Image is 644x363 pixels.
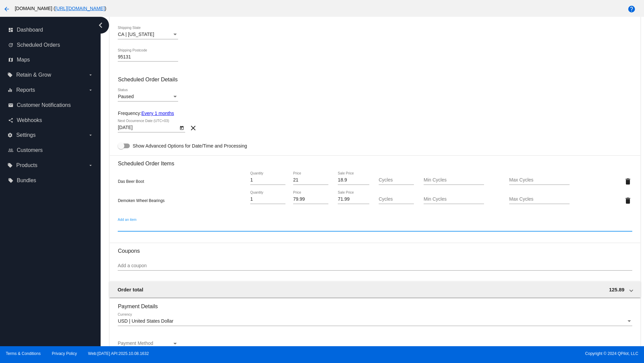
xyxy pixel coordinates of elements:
i: chevron_left [95,20,106,31]
input: Quantity [250,197,285,202]
a: [URL][DOMAIN_NAME] [55,6,105,11]
span: Products [16,162,37,168]
span: Copyright © 2024 QPilot, LLC [328,351,638,356]
span: Payment Method [118,340,153,346]
span: Retain & Grow [16,72,51,78]
a: email Customer Notifications [8,100,93,111]
span: 125.89 [609,287,625,292]
a: Terms & Conditions [6,351,41,356]
input: Cycles [379,177,414,183]
span: Bundles [17,177,36,184]
mat-select: Payment Method [118,341,178,346]
span: Webhooks [17,117,42,123]
a: dashboard Dashboard [8,25,93,35]
span: Scheduled Orders [17,42,60,48]
mat-icon: delete [624,177,632,186]
input: Sale Price [338,177,369,183]
span: Paused [118,94,133,99]
mat-select: Status [118,94,178,99]
input: Max Cycles [509,177,570,183]
a: Web:[DATE] API:2025.10.08.1632 [88,351,149,356]
i: arrow_drop_down [88,72,93,78]
mat-expansion-panel-header: Order total 125.89 [109,281,640,297]
i: map [8,57,13,63]
div: Frequency: [118,111,632,116]
mat-icon: clear [189,124,197,132]
i: local_offer [7,163,13,168]
a: Privacy Policy [52,351,77,356]
input: Add an item [118,224,632,229]
a: update Scheduled Orders [8,40,93,50]
input: Price [293,177,328,183]
i: people_outline [8,148,13,153]
a: local_offer Bundles [8,175,93,186]
h3: Payment Details [118,298,632,310]
h3: Coupons [118,243,632,254]
input: Cycles [379,197,414,202]
i: local_offer [7,72,13,78]
h3: Scheduled Order Items [118,155,632,167]
span: Show Advanced Options for Date/Time and Processing [132,143,247,149]
mat-select: Currency [118,319,632,324]
span: USD | United States Dollar [118,318,173,324]
span: Reports [16,87,35,93]
span: Customers [17,147,43,153]
span: [DOMAIN_NAME] ( ) [15,6,106,11]
a: Every 1 months [141,111,174,116]
span: CA | [US_STATE] [118,32,154,37]
span: Das Beer Boot [118,179,144,184]
i: share [8,118,13,123]
i: arrow_drop_down [88,87,93,93]
i: update [8,42,13,48]
i: equalizer [7,87,13,93]
i: dashboard [8,27,13,33]
a: people_outline Customers [8,145,93,156]
input: Price [293,197,328,202]
span: Maps [17,57,30,63]
a: share Webhooks [8,115,93,126]
span: Settings [16,132,36,138]
span: Order total [117,287,143,292]
button: Open calendar [178,124,185,131]
mat-select: Shipping State [118,32,178,37]
span: Customer Notifications [17,102,71,108]
i: arrow_drop_down [88,163,93,168]
input: Max Cycles [509,197,570,202]
span: Demoken Wheel Bearings [118,198,164,203]
input: Quantity [250,177,285,183]
mat-icon: help [628,5,636,13]
a: map Maps [8,54,93,65]
input: Min Cycles [424,197,484,202]
mat-icon: delete [624,197,632,205]
i: settings [7,132,13,138]
input: Sale Price [338,197,369,202]
span: Dashboard [17,27,43,33]
i: arrow_drop_down [88,132,93,138]
i: email [8,103,13,108]
input: Shipping Postcode [118,54,178,60]
input: Next Occurrence Date (UTC+03) [118,125,178,130]
input: Add a coupon [118,263,632,269]
i: local_offer [8,178,13,183]
h3: Scheduled Order Details [118,76,632,83]
mat-icon: arrow_back [3,5,11,13]
input: Min Cycles [424,177,484,183]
